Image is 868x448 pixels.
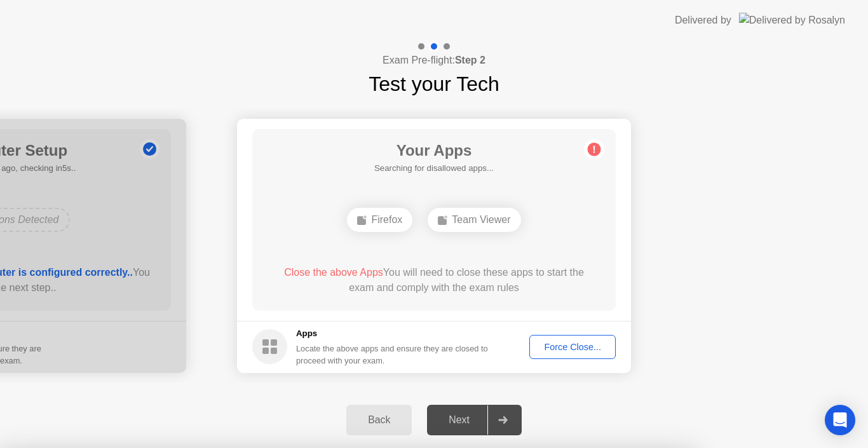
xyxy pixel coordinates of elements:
div: Firefox [347,208,412,232]
h5: Searching for disallowed apps... [374,162,494,175]
div: You will need to close these apps to start the exam and comply with the exam rules [271,265,598,295]
img: Delivered by Rosalyn [739,13,845,27]
h1: Your Apps [374,139,494,162]
b: Step 2 [455,55,485,65]
h1: Test your Tech [369,69,499,99]
div: Locate the above apps and ensure they are closed to proceed with your exam. [296,343,489,367]
span: Close the above Apps [284,267,383,278]
div: Open Intercom Messenger [825,405,855,435]
div: Team Viewer [428,208,520,232]
h5: Apps [296,327,489,340]
div: Force Close... [534,342,611,352]
h4: Exam Pre-flight: [383,53,485,68]
div: Back [350,414,408,426]
div: Next [431,414,487,426]
div: Delivered by [675,13,731,28]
